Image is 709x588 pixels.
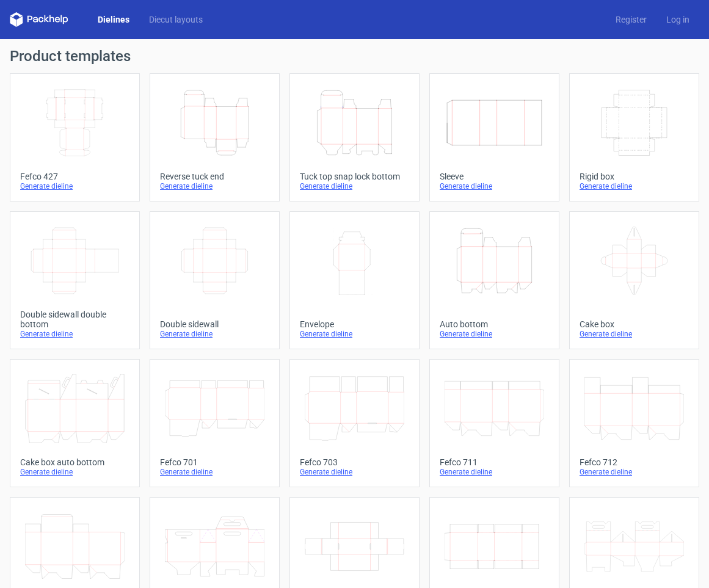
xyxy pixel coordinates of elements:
a: Tuck top snap lock bottomGenerate dieline [289,73,420,201]
a: Double sidewallGenerate dieline [150,211,280,349]
a: Cake boxGenerate dieline [569,211,699,349]
div: Double sidewall [160,319,269,329]
a: Rigid boxGenerate dieline [569,73,699,201]
a: Auto bottomGenerate dieline [429,211,559,349]
div: Fefco 712 [580,457,689,467]
div: Generate dieline [580,467,689,477]
a: Fefco 712Generate dieline [569,359,699,487]
div: Generate dieline [20,467,129,477]
a: Dielines [88,13,139,26]
div: Generate dieline [160,467,269,477]
div: Sleeve [440,172,549,181]
div: Generate dieline [440,467,549,477]
a: EnvelopeGenerate dieline [289,211,420,349]
div: Rigid box [580,172,689,181]
div: Fefco 701 [160,457,269,467]
div: Auto bottom [440,319,549,329]
div: Generate dieline [160,329,269,339]
div: Generate dieline [580,329,689,339]
div: Tuck top snap lock bottom [300,172,409,181]
a: Fefco 427Generate dieline [10,73,140,201]
a: Reverse tuck endGenerate dieline [150,73,280,201]
a: Register [606,13,656,26]
a: Fefco 711Generate dieline [429,359,559,487]
a: Fefco 703Generate dieline [289,359,420,487]
div: Fefco 427 [20,172,129,181]
a: SleeveGenerate dieline [429,73,559,201]
a: Fefco 701Generate dieline [150,359,280,487]
a: Diecut layouts [139,13,213,26]
a: Double sidewall double bottomGenerate dieline [10,211,140,349]
div: Cake box [580,319,689,329]
div: Cake box auto bottom [20,457,129,467]
div: Generate dieline [300,467,409,477]
a: Log in [656,13,699,26]
div: Generate dieline [300,181,409,191]
div: Fefco 703 [300,457,409,467]
div: Generate dieline [440,181,549,191]
div: Generate dieline [20,329,129,339]
div: Double sidewall double bottom [20,310,129,329]
div: Generate dieline [440,329,549,339]
div: Generate dieline [300,329,409,339]
div: Fefco 711 [440,457,549,467]
a: Cake box auto bottomGenerate dieline [10,359,140,487]
div: Reverse tuck end [160,172,269,181]
div: Generate dieline [580,181,689,191]
h1: Product templates [10,49,699,64]
div: Envelope [300,319,409,329]
div: Generate dieline [20,181,129,191]
div: Generate dieline [160,181,269,191]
